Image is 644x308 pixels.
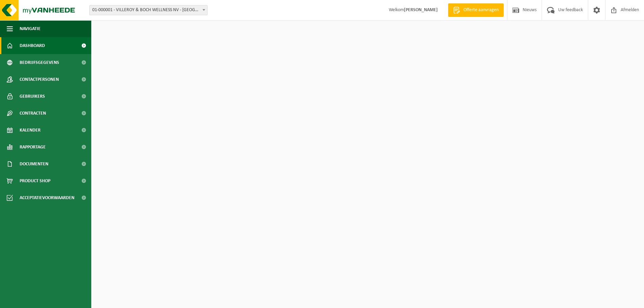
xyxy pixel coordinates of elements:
span: Rapportage [20,139,46,156]
span: 01-000001 - VILLEROY & BOCH WELLNESS NV - ROESELARE [89,5,208,15]
span: Offerte aanvragen [462,7,500,14]
span: Kalender [20,122,41,139]
span: Navigatie [20,20,41,37]
span: Contactpersonen [20,71,59,88]
span: Acceptatievoorwaarden [20,189,74,206]
span: Bedrijfsgegevens [20,54,59,71]
span: 01-000001 - VILLEROY & BOCH WELLNESS NV - ROESELARE [90,5,207,15]
span: Product Shop [20,172,50,189]
strong: [PERSON_NAME] [404,7,438,13]
a: Offerte aanvragen [448,3,504,17]
span: Gebruikers [20,88,45,105]
span: Documenten [20,156,48,172]
span: Contracten [20,105,46,122]
span: Dashboard [20,37,45,54]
